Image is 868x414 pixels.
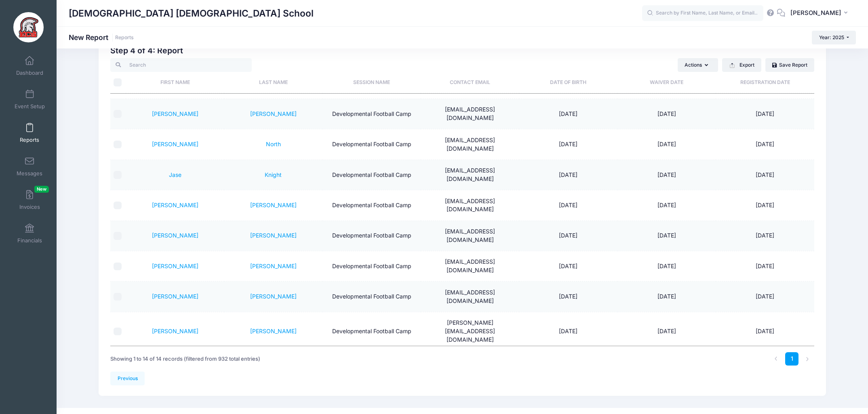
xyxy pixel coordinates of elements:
td: Developmental Football Camp [322,282,421,312]
td: Developmental Football Camp [322,221,421,251]
td: [EMAIL_ADDRESS][DOMAIN_NAME] [421,221,519,251]
td: [EMAIL_ADDRESS][DOMAIN_NAME] [421,251,519,282]
td: [DATE] [716,190,814,221]
a: Knight [265,171,282,178]
span: [DATE] [559,293,577,300]
button: Export [722,58,761,72]
a: 1 [785,352,798,366]
a: Jase [169,171,181,178]
td: [EMAIL_ADDRESS][DOMAIN_NAME] [421,129,519,160]
span: [DATE] [559,263,577,269]
a: [PERSON_NAME] [250,263,297,269]
h1: [DEMOGRAPHIC_DATA] [DEMOGRAPHIC_DATA] School [69,4,314,23]
th: Session Name: activate to sort column ascending [322,72,421,93]
th: First Name: activate to sort column ascending [126,72,224,93]
img: Evangelical Christian School [13,12,44,42]
td: [DATE] [716,221,814,251]
td: [DATE] [716,312,814,351]
a: [PERSON_NAME] [250,328,297,334]
a: InvoicesNew [11,186,49,214]
input: Search by First Name, Last Name, or Email... [642,5,763,21]
span: [DATE] [559,232,577,239]
th: Date of Birth: activate to sort column ascending [519,72,617,93]
button: Year: 2025 [812,31,856,44]
span: [DATE] [559,328,577,334]
a: Financials [11,219,49,248]
td: [DATE] [617,221,716,251]
a: Dashboard [11,52,49,80]
div: Showing 1 to 14 of 14 records (filtered from 932 total entries) [110,350,260,368]
a: Reports [11,119,49,147]
a: [PERSON_NAME] [152,141,198,147]
a: [PERSON_NAME] [152,263,198,269]
td: Developmental Football Camp [322,312,421,351]
td: [EMAIL_ADDRESS][DOMAIN_NAME] [421,99,519,129]
td: [DATE] [617,99,716,129]
td: [PERSON_NAME][EMAIL_ADDRESS][DOMAIN_NAME] [421,312,519,351]
a: [PERSON_NAME] [152,328,198,334]
a: [PERSON_NAME] [250,202,297,208]
td: Developmental Football Camp [322,190,421,221]
a: [PERSON_NAME] [250,110,297,117]
td: Developmental Football Camp [322,129,421,160]
h2: Step 4 of 4: Report [110,46,814,55]
td: [DATE] [617,312,716,351]
a: North [266,141,281,147]
span: [DATE] [559,110,577,117]
span: Dashboard [16,69,43,76]
th: Waiver Date: activate to sort column ascending [617,72,716,93]
a: [PERSON_NAME] [250,293,297,300]
button: [PERSON_NAME] [785,4,856,23]
td: [DATE] [617,190,716,221]
span: New [34,186,49,193]
td: [DATE] [617,282,716,312]
span: [DATE] [559,171,577,178]
td: [DATE] [617,251,716,282]
button: Actions [678,58,718,72]
td: [DATE] [716,282,814,312]
span: [DATE] [559,141,577,147]
a: Save Report [765,58,814,72]
span: Messages [17,170,42,177]
td: [EMAIL_ADDRESS][DOMAIN_NAME] [421,190,519,221]
td: [DATE] [716,129,814,160]
td: [DATE] [716,99,814,129]
h1: New Report [69,33,134,42]
span: Reports [20,137,39,143]
td: [EMAIL_ADDRESS][DOMAIN_NAME] [421,160,519,190]
a: Messages [11,152,49,181]
td: [EMAIL_ADDRESS][DOMAIN_NAME] [421,282,519,312]
a: [PERSON_NAME] [152,232,198,239]
th: Last Name: activate to sort column ascending [224,72,322,93]
a: Previous [110,372,145,385]
a: [PERSON_NAME] [152,202,198,208]
td: [DATE] [617,129,716,160]
a: [PERSON_NAME] [152,293,198,300]
td: [DATE] [617,160,716,190]
span: Year: 2025 [819,34,844,40]
td: [DATE] [716,251,814,282]
th: Contact Email: activate to sort column ascending [421,72,519,93]
a: [PERSON_NAME] [250,232,297,239]
td: Developmental Football Camp [322,251,421,282]
span: Financials [17,237,42,244]
td: Developmental Football Camp [322,99,421,129]
a: Reports [115,35,134,41]
span: Event Setup [15,103,45,110]
span: Invoices [19,204,40,210]
input: Search [110,58,252,72]
a: [PERSON_NAME] [152,110,198,117]
td: Developmental Football Camp [322,160,421,190]
a: Event Setup [11,85,49,113]
td: [DATE] [716,160,814,190]
th: Registration Date: activate to sort column ascending [716,72,814,93]
span: [PERSON_NAME] [790,8,841,17]
span: [DATE] [559,202,577,208]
